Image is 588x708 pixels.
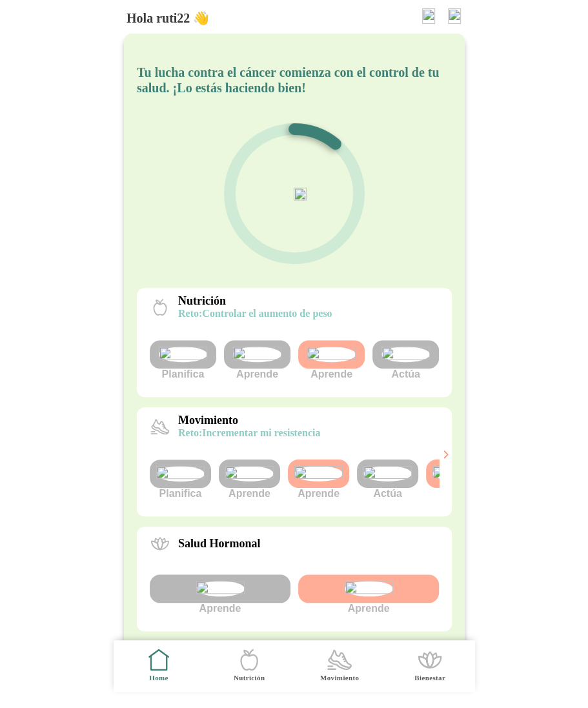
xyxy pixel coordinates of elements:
[414,673,445,683] ion-label: Bienestar
[233,673,264,683] ion-label: Nutrición
[149,673,168,683] ion-label: Home
[298,574,439,614] div: Aprende
[224,340,290,380] div: Aprende
[288,460,349,500] div: Aprende
[178,427,202,438] span: reto:
[219,460,280,500] div: Aprende
[372,340,439,380] div: Actúa
[426,460,487,500] div: Actúa
[178,294,332,308] p: Nutrición
[150,340,216,380] div: Planifica
[319,673,358,683] ion-label: Movimiento
[357,460,418,500] div: Actúa
[150,460,211,500] div: Planifica
[178,414,320,427] p: Movimiento
[298,340,365,380] div: Aprende
[150,574,290,614] div: Aprende
[178,427,320,439] p: Incrementar mi resistencia
[127,10,209,26] h5: Hola ruti22 👋
[178,537,261,551] p: Salud Hormonal
[178,308,332,319] p: Controlar el aumento de peso
[137,65,452,96] h5: Tu lucha contra el cáncer comienza con el control de tu salud. ¡Lo estás haciendo bien!
[178,308,202,319] span: reto:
